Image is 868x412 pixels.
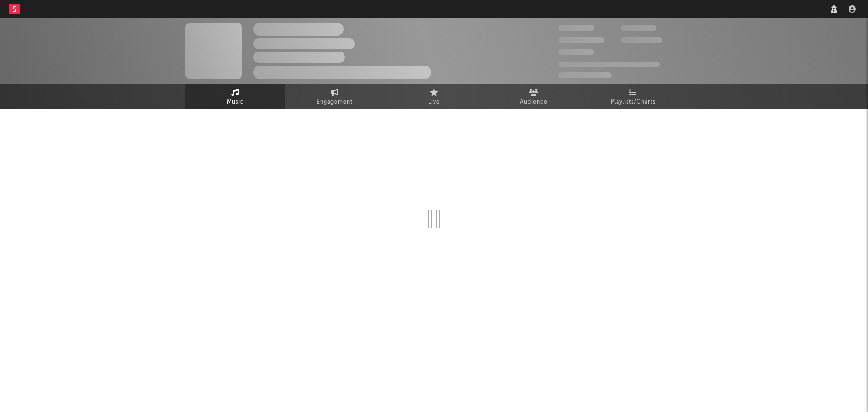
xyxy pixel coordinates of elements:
span: Playlists/Charts [611,97,656,108]
a: Playlists/Charts [583,84,683,109]
span: 50,000,000 [558,37,604,43]
span: 1,000,000 [621,37,662,43]
span: Live [428,97,440,108]
span: Engagement [316,97,353,108]
span: Audience [520,97,547,108]
span: 50,000,000 Monthly Listeners [558,62,660,67]
a: Audience [484,84,583,109]
a: Music [185,84,285,109]
a: Engagement [285,84,384,109]
span: Music [227,97,244,108]
span: 100,000 [558,49,594,55]
span: 300,000 [558,25,594,31]
a: Live [384,84,484,109]
span: Jump Score: 85.0 [558,72,612,78]
span: 100,000 [621,25,656,31]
